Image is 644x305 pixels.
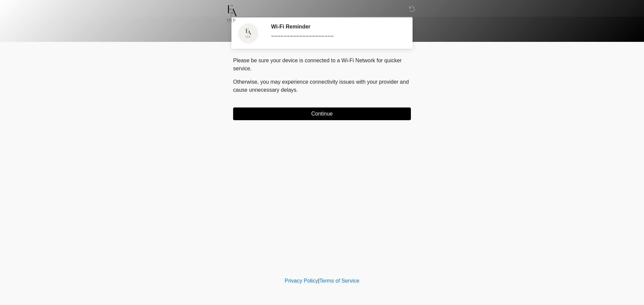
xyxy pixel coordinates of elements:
span: . [297,87,298,93]
p: Please be sure your device is connected to a Wi-Fi Network for quicker service. [233,57,411,73]
div: ~~~~~~~~~~~~~~~~~~~~ [271,32,401,41]
a: Terms of Service [319,278,359,284]
img: Etch Aesthetics Logo [226,5,237,22]
a: | [318,278,319,284]
a: Privacy Policy [285,278,318,284]
p: Otherwise, you may experience connectivity issues with your provider and cause unnecessary delays [233,78,411,94]
img: Agent Avatar [238,23,258,44]
button: Continue [233,107,411,120]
